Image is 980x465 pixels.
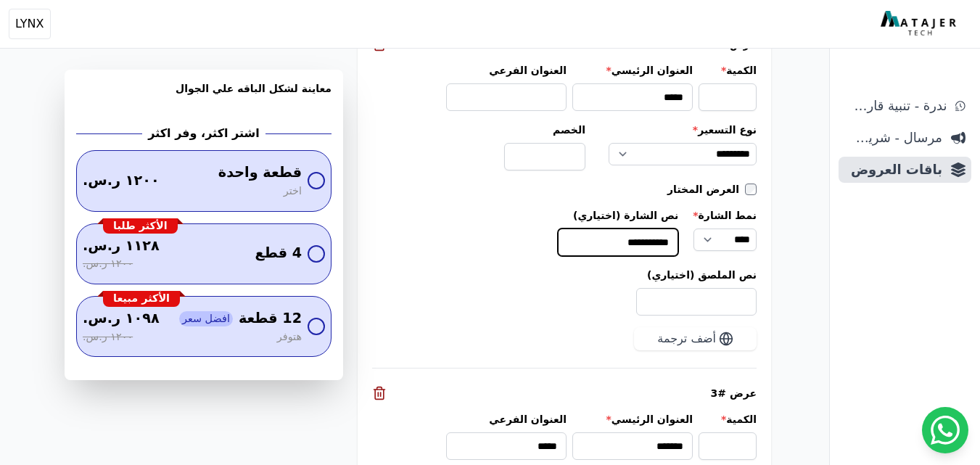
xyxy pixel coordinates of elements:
[446,63,567,78] label: العنوان الفرعي
[218,162,302,184] span: قطعة واحدة
[657,330,716,347] span: أضف ترجمة
[103,291,180,307] div: الأكثر مبيعا
[572,412,693,427] label: العنوان الرئيسي
[699,63,757,78] label: الكمية
[558,208,678,223] label: نص الشارة (اختياري)
[103,218,178,234] div: الأكثر طلبا
[844,96,947,116] span: ندرة - تنبية قارب علي النفاذ
[634,327,757,350] button: أضف ترجمة
[504,123,585,137] label: الخصم
[699,412,757,427] label: الكمية
[372,386,757,400] div: عرض #3
[667,182,745,197] label: العرض المختار
[693,208,757,223] label: نمط الشارة
[844,160,942,180] span: باقات العروض
[572,63,693,78] label: العنوان الرئيسي
[446,412,567,427] label: العنوان الفرعي
[255,243,302,264] span: 4 قطع
[844,128,942,148] span: مرسال - شريط دعاية
[284,184,302,199] span: اختر
[83,256,133,272] span: ١٢٠٠ ر.س.
[277,329,302,345] span: هتوفر
[83,329,133,345] span: ١٢٠٠ ر.س.
[881,11,960,37] img: MatajerTech Logo
[179,311,233,327] span: افضل سعر
[83,308,160,329] span: ١٠٩٨ ر.س.
[148,125,259,142] h2: اشتر اكثر، وفر اكثر
[239,308,302,329] span: 12 قطعة
[372,268,757,282] label: نص الملصق (اختياري)
[9,9,51,39] button: LYNX
[609,123,757,137] label: نوع التسعير
[83,170,160,192] span: ١٢٠٠ ر.س.
[83,236,160,257] span: ١١٢٨ ر.س.
[76,81,332,113] h3: معاينة لشكل الباقه علي الجوال
[15,15,44,33] span: LYNX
